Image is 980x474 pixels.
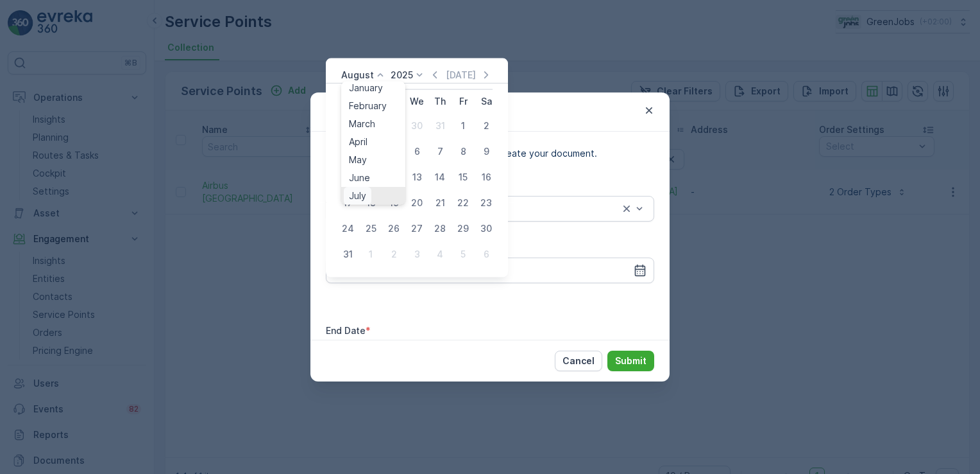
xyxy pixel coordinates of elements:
[453,167,473,188] div: 15
[430,218,450,239] div: 28
[453,141,473,162] div: 8
[453,244,473,265] div: 5
[337,193,358,213] div: 17
[326,325,366,336] label: End Date
[405,90,428,113] th: Wednesday
[384,218,404,239] div: 26
[349,171,370,184] span: June
[430,167,450,188] div: 14
[337,116,358,136] div: 27
[562,355,595,367] p: Cancel
[337,218,358,239] div: 24
[407,141,427,162] div: 6
[360,244,381,265] div: 1
[349,100,387,112] span: February
[360,218,381,239] div: 25
[430,141,450,162] div: 7
[475,90,498,113] th: Saturday
[453,116,473,136] div: 1
[349,189,366,202] span: July
[349,154,367,166] span: May
[407,193,427,213] div: 20
[337,244,358,265] div: 31
[384,244,404,265] div: 2
[407,167,427,188] div: 13
[407,116,427,136] div: 30
[407,218,427,239] div: 27
[391,69,413,82] p: 2025
[446,69,476,82] p: [DATE]
[337,141,358,162] div: 3
[428,90,452,113] th: Thursday
[430,244,450,265] div: 4
[453,193,473,213] div: 22
[349,118,375,130] span: March
[476,116,496,136] div: 2
[360,193,381,213] div: 18
[337,167,358,188] div: 10
[384,193,404,213] div: 19
[341,82,405,205] ul: Menu
[341,69,374,82] p: August
[430,116,450,136] div: 31
[615,355,646,367] p: Submit
[452,90,475,113] th: Friday
[349,136,367,148] span: April
[336,90,359,113] th: Sunday
[349,82,383,94] span: January
[476,193,496,213] div: 23
[476,218,496,239] div: 30
[607,351,654,371] button: Submit
[476,141,496,162] div: 9
[453,218,473,239] div: 29
[430,193,450,213] div: 21
[555,351,602,371] button: Cancel
[476,167,496,188] div: 16
[407,244,427,265] div: 3
[476,244,496,265] div: 6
